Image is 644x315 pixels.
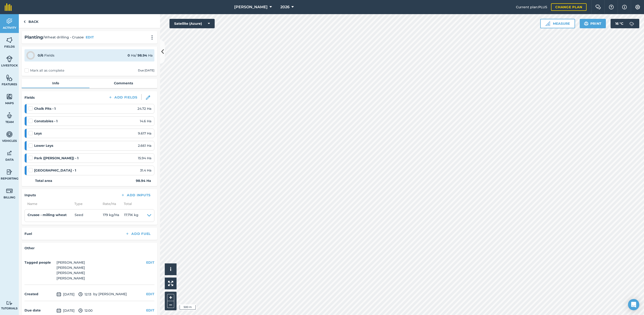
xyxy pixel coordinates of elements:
img: svg+xml;base64,PD94bWwgdmVyc2lvbj0iMS4wIiBlbmNvZGluZz0idXRmLTgiPz4KPCEtLSBHZW5lcmF0b3I6IEFkb2JlIE... [6,131,13,138]
button: EDIT [86,35,94,40]
button: EDIT [146,291,154,297]
div: Ha / Ha [128,53,153,58]
strong: 98.94 [137,53,147,57]
span: 9.617 Ha [138,131,151,136]
button: – [167,301,174,308]
summary: Crusoe - milling wheatSeed179 kg/Ha17.71K kg [28,212,151,219]
span: Total [121,201,132,206]
img: svg+xml;base64,PD94bWwgdmVyc2lvbj0iMS4wIiBlbmNvZGluZz0idXRmLTgiPz4KPCEtLSBHZW5lcmF0b3I6IEFkb2JlIE... [6,168,13,176]
img: svg+xml;base64,PHN2ZyB4bWxucz0iaHR0cDovL3d3dy53My5vcmcvMjAwMC9zdmciIHdpZHRoPSIxNyIgaGVpZ2h0PSIxNy... [622,4,627,10]
strong: Leys [34,131,42,136]
a: Comments [89,79,157,88]
img: svg+xml;base64,PD94bWwgdmVyc2lvbj0iMS4wIiBlbmNvZGluZz0idXRmLTgiPz4KPCEtLSBHZW5lcmF0b3I6IEFkb2JlIE... [78,308,83,313]
button: EDIT [146,260,154,265]
strong: Chalk Pits - 1 [34,106,56,111]
span: i [170,266,171,272]
strong: Constables - 1 [34,119,57,124]
span: 17.71K kg [124,212,138,219]
span: Type [72,201,100,206]
span: Current plan : PLUS [516,4,547,10]
button: Measure [540,19,575,28]
span: 2026 [280,4,290,10]
button: + [167,294,174,301]
span: 2.661 Ha [138,143,151,148]
a: Info [22,79,89,88]
button: Satellite (Azure) [169,19,215,28]
strong: 0 [128,53,130,57]
span: [PERSON_NAME] [234,4,268,10]
strong: 98.94 Ha [136,178,151,183]
span: 24.72 Ha [137,106,151,111]
button: Add Fields [105,94,141,101]
img: svg+xml;base64,PD94bWwgdmVyc2lvbj0iMS4wIiBlbmNvZGluZz0idXRmLTgiPz4KPCEtLSBHZW5lcmF0b3I6IEFkb2JlIE... [56,308,61,313]
h4: Tagged people [24,260,55,265]
strong: Lower Leys [34,143,53,148]
span: [DATE] [56,291,75,297]
button: EDIT [146,308,154,313]
span: Name [24,201,72,206]
h4: Crusoe - milling wheat [28,212,75,217]
img: svg+xml;base64,PHN2ZyB4bWxucz0iaHR0cDovL3d3dy53My5vcmcvMjAwMC9zdmciIHdpZHRoPSI1NiIgaGVpZ2h0PSI2MC... [6,74,13,81]
div: by [PERSON_NAME] [24,288,154,301]
img: svg+xml;base64,PD94bWwgdmVyc2lvbj0iMS4wIiBlbmNvZGluZz0idXRmLTgiPz4KPCEtLSBHZW5lcmF0b3I6IEFkb2JlIE... [6,112,13,119]
img: svg+xml;base64,PD94bWwgdmVyc2lvbj0iMS4wIiBlbmNvZGluZz0idXRmLTgiPz4KPCEtLSBHZW5lcmF0b3I6IEFkb2JlIE... [6,301,13,305]
button: Add Inputs [117,192,154,198]
div: Due [DATE] [138,69,154,72]
a: Change plan [551,3,587,11]
img: svg+xml;base64,PHN2ZyB4bWxucz0iaHR0cDovL3d3dy53My5vcmcvMjAwMC9zdmciIHdpZHRoPSIyMCIgaGVpZ2h0PSIyNC... [149,35,155,40]
img: svg+xml;base64,PHN2ZyB4bWxucz0iaHR0cDovL3d3dy53My5vcmcvMjAwMC9zdmciIHdpZHRoPSI5IiBoZWlnaHQ9IjI0Ii... [24,19,26,25]
img: svg+xml;base64,PD94bWwgdmVyc2lvbj0iMS4wIiBlbmNvZGluZz0idXRmLTgiPz4KPCEtLSBHZW5lcmF0b3I6IEFkb2JlIE... [6,187,13,194]
img: svg+xml;base64,PHN2ZyB4bWxucz0iaHR0cDovL3d3dy53My5vcmcvMjAwMC9zdmciIHdpZHRoPSI1NiIgaGVpZ2h0PSI2MC... [6,93,13,100]
span: 12:00 [78,308,93,313]
h4: Fuel [24,231,32,236]
div: Open Intercom Messenger [628,299,639,310]
span: 12:13 [78,291,91,297]
h4: Inputs [24,192,36,198]
strong: 0 / 6 [38,53,43,57]
li: [PERSON_NAME] [56,260,85,265]
img: Two speech bubbles overlapping with the left bubble in the forefront [595,5,601,9]
img: Ruler icon [545,21,550,26]
img: svg+xml;base64,PD94bWwgdmVyc2lvbj0iMS4wIiBlbmNvZGluZz0idXRmLTgiPz4KPCEtLSBHZW5lcmF0b3I6IEFkb2JlIE... [627,19,636,28]
img: Four arrows, one pointing top left, one top right, one bottom right and the last bottom left [168,281,173,286]
div: Fields [38,53,54,58]
span: Seed [75,212,103,219]
img: A cog icon [635,5,640,9]
button: 16 °C [611,19,639,28]
button: Add Fuel [121,230,154,237]
li: [PERSON_NAME] [56,270,85,275]
img: svg+xml;base64,PD94bWwgdmVyc2lvbj0iMS4wIiBlbmNvZGluZz0idXRmLTgiPz4KPCEtLSBHZW5lcmF0b3I6IEFkb2JlIE... [78,291,83,297]
a: Back [19,14,43,28]
button: i [165,263,177,275]
li: [PERSON_NAME] [56,276,85,281]
h2: Planting [24,34,43,41]
h4: Created [24,291,55,297]
img: svg+xml;base64,PD94bWwgdmVyc2lvbj0iMS4wIiBlbmNvZGluZz0idXRmLTgiPz4KPCEtLSBHZW5lcmF0b3I6IEFkb2JlIE... [56,291,61,297]
label: Mark all as complete [24,68,64,73]
h4: Fields [24,95,35,100]
span: [DATE] [56,308,75,313]
span: / Wheat drilling - Crusoe [43,35,84,40]
img: fieldmargin Logo [5,3,12,11]
span: 31.4 Ha [140,168,151,173]
span: Rate/ Ha [100,201,121,206]
span: 16 ° C [615,19,623,28]
img: svg+xml;base64,PHN2ZyB4bWxucz0iaHR0cDovL3d3dy53My5vcmcvMjAwMC9zdmciIHdpZHRoPSI1NiIgaGVpZ2h0PSI2MC... [6,37,13,44]
span: 179 kg / Ha [103,212,124,219]
h4: Other [24,245,154,251]
img: svg+xml;base64,PHN2ZyB4bWxucz0iaHR0cDovL3d3dy53My5vcmcvMjAwMC9zdmciIHdpZHRoPSIxOSIgaGVpZ2h0PSIyNC... [584,21,588,26]
img: A question mark icon [608,5,614,9]
strong: Total area [35,178,52,183]
span: 14.6 Ha [140,119,151,124]
img: svg+xml;base64,PD94bWwgdmVyc2lvbj0iMS4wIiBlbmNvZGluZz0idXRmLTgiPz4KPCEtLSBHZW5lcmF0b3I6IEFkb2JlIE... [6,55,13,62]
h4: Due date [24,308,55,313]
li: [PERSON_NAME] [56,265,85,270]
img: svg+xml;base64,PHN2ZyB3aWR0aD0iMTgiIGhlaWdodD0iMTgiIHZpZXdCb3g9IjAgMCAxOCAxOCIgZmlsbD0ibm9uZSIgeG... [146,95,150,100]
img: svg+xml;base64,PD94bWwgdmVyc2lvbj0iMS4wIiBlbmNvZGluZz0idXRmLTgiPz4KPCEtLSBHZW5lcmF0b3I6IEFkb2JlIE... [6,150,13,157]
span: 15.94 Ha [138,155,151,161]
strong: Park ([PERSON_NAME]) - 1 [34,155,78,161]
button: Print [580,19,606,28]
img: svg+xml;base64,PD94bWwgdmVyc2lvbj0iMS4wIiBlbmNvZGluZz0idXRmLTgiPz4KPCEtLSBHZW5lcmF0b3I6IEFkb2JlIE... [6,18,13,25]
strong: [GEOGRAPHIC_DATA] - 1 [34,168,76,173]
